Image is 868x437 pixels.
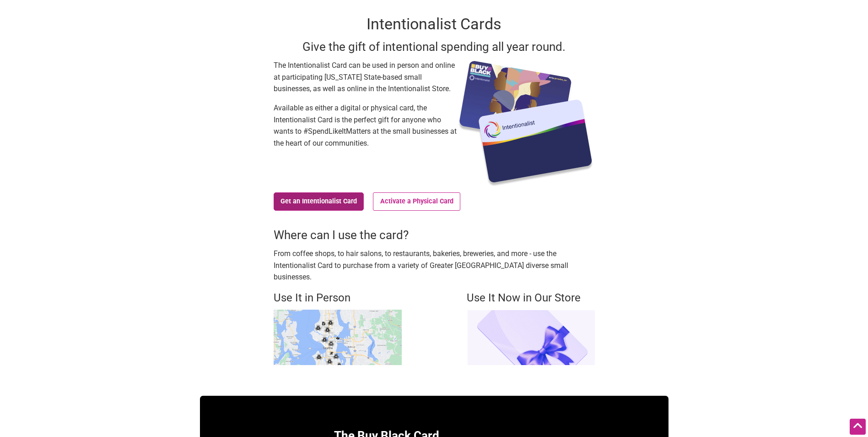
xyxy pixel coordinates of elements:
[274,192,364,211] a: Get an Intentionalist Card
[274,60,457,95] p: The Intentionalist Card can be used in person and online at participating [US_STATE] State-based ...
[274,38,595,55] h3: Give the gift of intentional spending all year round.
[850,419,866,435] div: Scroll Back to Top
[457,60,595,188] img: Intentionalist Card
[467,290,595,306] h4: Use It Now in Our Store
[274,248,595,283] p: From coffee shops, to hair salons, to restaurants, bakeries, breweries, and more - use the Intent...
[467,310,595,365] img: Intentionalist Store
[274,290,402,306] h4: Use It in Person
[274,102,457,149] p: Available as either a digital or physical card, the Intentionalist Card is the perfect gift for a...
[274,13,595,35] h1: Intentionalist Cards
[373,192,460,211] a: Activate a Physical Card
[274,227,595,243] h3: Where can I use the card?
[274,310,402,365] img: Buy Black map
